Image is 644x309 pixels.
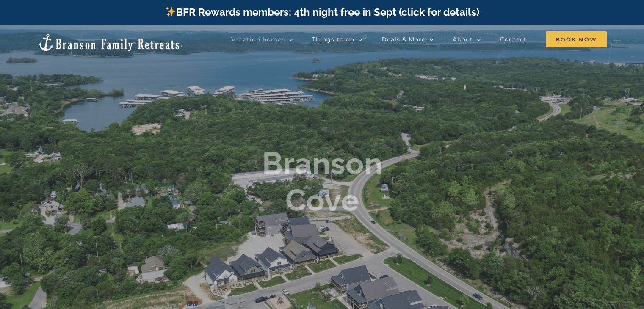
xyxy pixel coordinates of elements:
[231,31,293,48] a: Vacation homes
[500,31,527,48] a: Contact
[231,36,285,42] span: Vacation homes
[381,36,426,42] span: Deals & More
[546,31,607,47] span: Book Now
[312,31,362,48] a: Things to do
[453,31,481,48] a: About
[165,6,479,18] a: BFR Rewards members: 4th night free in Sept (click for details)
[262,145,382,218] b: Branson Cove
[166,6,176,17] img: ✨
[453,36,473,42] span: About
[381,31,434,48] a: Deals & More
[546,31,607,48] a: Book Now
[231,31,607,48] nav: Main Menu
[312,36,354,42] span: Things to do
[500,36,527,42] span: Contact
[37,33,181,52] img: Branson Family Retreats Logo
